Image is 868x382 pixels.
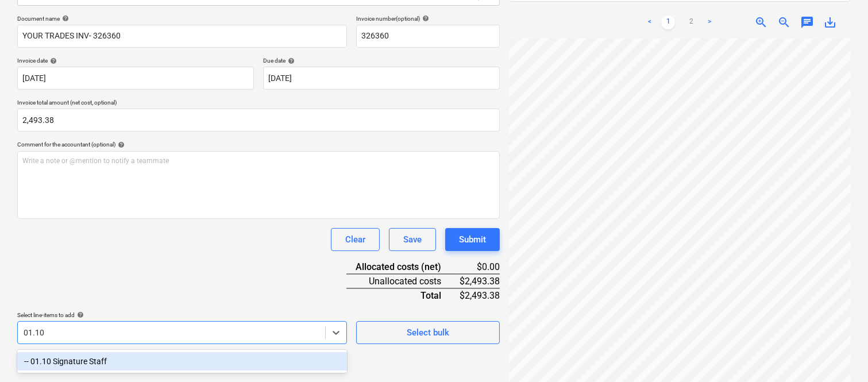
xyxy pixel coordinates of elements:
[346,288,460,302] div: Total
[17,99,500,109] p: Invoice total amount (net cost, optional)
[389,228,436,251] button: Save
[346,260,460,274] div: Allocated costs (net)
[643,16,657,29] a: Previous page
[407,325,449,340] div: Select bulk
[17,57,254,64] div: Invoice date
[286,57,295,64] span: help
[459,232,486,247] div: Submit
[263,57,500,64] div: Due date
[445,228,500,251] button: Submit
[684,16,698,29] a: Page 2
[403,232,422,247] div: Save
[17,109,500,132] input: Invoice total amount (net cost, optional)
[17,67,254,90] input: Invoice date not specified
[17,141,500,148] div: Comment for the accountant (optional)
[17,352,347,371] div: -- 01.10 Signature Staff
[75,311,84,318] span: help
[263,67,500,90] input: Due date not specified
[17,25,347,48] input: Document name
[460,260,500,274] div: $0.00
[460,274,500,288] div: $2,493.38
[420,15,429,22] span: help
[60,15,69,22] span: help
[800,16,814,29] span: chat
[115,141,125,148] span: help
[17,15,347,22] div: Document name
[48,57,57,64] span: help
[356,321,500,344] button: Select bulk
[811,327,868,382] iframe: Chat Widget
[460,288,500,302] div: $2,493.38
[703,16,716,29] a: Next page
[823,16,837,29] span: save_alt
[331,228,380,251] button: Clear
[356,25,500,48] input: Invoice number
[17,311,347,319] div: Select line-items to add
[346,274,460,288] div: Unallocated costs
[345,232,365,247] div: Clear
[356,15,500,22] div: Invoice number (optional)
[661,16,675,29] a: Page 1 is your current page
[777,16,791,29] span: zoom_out
[754,16,768,29] span: zoom_in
